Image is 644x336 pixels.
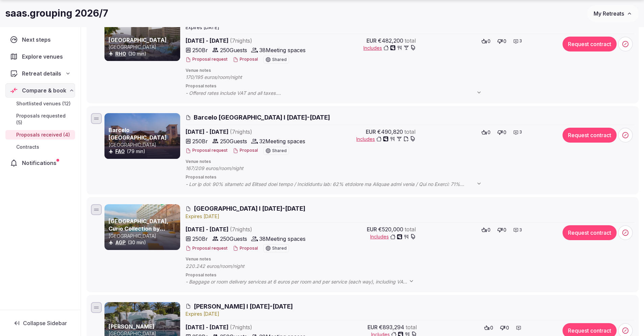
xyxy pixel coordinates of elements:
span: Explore venues [22,52,66,61]
span: 0 [487,38,491,45]
button: Includes [356,136,415,143]
button: Proposal [233,246,258,251]
span: [GEOGRAPHIC_DATA] I [DATE]-[DATE] [194,204,305,213]
span: 250 Guests [220,46,247,54]
span: 0 [490,324,493,331]
button: 0 [495,128,508,137]
span: [DATE] - [DATE] [186,37,306,45]
a: Notifications [5,156,75,170]
div: Expire s [DATE] [186,311,634,317]
span: 250 Guests [220,235,247,243]
span: EUR [366,37,377,45]
button: Request contract [563,128,617,143]
span: Shortlisted venues (12) [16,100,71,107]
div: (30 min) [109,239,179,246]
span: 0 [487,129,491,136]
button: Collapse Sidebar [5,316,75,331]
div: Expire s [DATE] [186,213,634,220]
a: Explore venues [5,49,75,64]
a: Contracts [5,142,75,152]
a: Proposals received (4) [5,130,75,140]
span: ( 7 night s ) [230,128,252,135]
span: Barcelo [GEOGRAPHIC_DATA] I [DATE]-[DATE] [194,113,330,122]
span: 0 [503,129,506,136]
button: FAO [115,148,125,155]
a: Shortlisted venues (12) [5,99,75,108]
span: 38 Meeting spaces [259,46,306,54]
span: Shared [272,246,287,250]
a: Barcelo [GEOGRAPHIC_DATA] [109,127,167,141]
span: - Baggage or room delivery services at 6 euros per room and per service (each way), including VAT... [186,278,421,285]
button: Includes [370,233,416,240]
span: - Lor ip dol: 90% sitametc ad Elitsed doei tempo / Incididuntu lab: 62% etdolore ma Aliquae admi ... [186,181,488,188]
span: Venue notes [186,256,634,262]
span: Venue notes [186,159,634,165]
a: [PERSON_NAME] [109,323,154,330]
span: Compare & book [22,86,66,94]
span: EUR [367,225,377,233]
span: ( 7 night s ) [230,226,252,233]
button: Proposal request [186,246,228,251]
p: [GEOGRAPHIC_DATA] [109,233,179,239]
span: Proposal notes [186,272,634,278]
span: ( 7 night s ) [230,324,252,331]
p: [GEOGRAPHIC_DATA] [109,44,179,50]
span: total [406,323,417,331]
span: Proposal notes [186,83,634,89]
span: €893,294 [379,323,404,331]
span: [DATE] - [DATE] [186,225,306,233]
span: €490,820 [377,128,403,136]
button: Request contract [563,37,617,51]
a: FAO [115,148,125,154]
span: ( 7 night s ) [230,37,252,44]
span: Collapse Sidebar [23,320,67,327]
span: Next steps [22,36,53,44]
span: 167/209 euros/room/night [186,165,257,172]
span: My Retreats [594,10,624,17]
span: Proposal notes [186,174,634,180]
span: 250 Br [192,235,208,243]
span: 250 Br [192,46,208,54]
span: 3 [519,38,522,44]
button: Proposal [233,57,258,62]
span: Shared [272,149,287,153]
span: Shared [272,58,287,62]
span: Retreat details [22,69,61,78]
span: Contracts [16,144,39,150]
a: Proposals requested (5) [5,111,75,127]
button: Proposal request [186,57,228,62]
h1: saas.grouping 2026/7 [5,7,108,20]
button: Proposal request [186,148,228,153]
span: [PERSON_NAME] I [DATE]-[DATE] [194,302,293,311]
span: 0 [506,324,509,331]
span: total [405,37,416,45]
span: €520,000 [378,225,403,233]
span: 250 Guests [220,137,247,145]
button: 0 [479,225,493,235]
span: total [405,225,416,233]
a: [GEOGRAPHIC_DATA] [109,37,167,43]
span: Proposals received (4) [16,131,70,138]
button: AGP [115,239,126,246]
a: RHO [115,51,126,57]
button: 0 [495,37,508,46]
span: 170/195 euros/room/night [186,74,256,81]
span: 3 [519,227,522,233]
span: [DATE] - [DATE] [186,323,306,331]
span: Proposals requested (5) [16,112,72,126]
span: total [404,128,415,136]
button: 0 [482,323,495,333]
button: My Retreats [587,5,639,22]
span: Venue notes [186,68,634,73]
div: Expire s [DATE] [186,24,634,31]
button: 0 [479,37,493,46]
button: RHO [115,50,126,57]
span: 0 [503,38,506,45]
button: 0 [479,128,493,137]
button: Includes [363,45,416,51]
span: Notifications [22,159,59,167]
button: Proposal [233,148,258,153]
span: EUR [366,128,376,136]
